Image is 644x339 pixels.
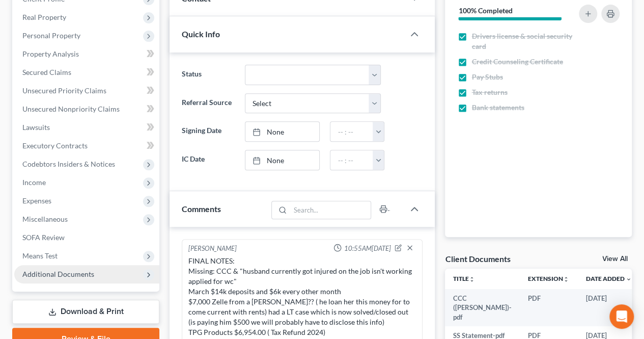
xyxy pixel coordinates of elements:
span: Bank statements [471,102,524,113]
strong: 100% Completed [458,6,512,15]
span: Means Test [22,251,58,260]
td: [DATE] [577,289,639,326]
div: Open Intercom Messenger [609,304,634,329]
td: PDF [520,289,577,326]
label: IC Date [177,150,239,170]
a: Unsecured Priority Claims [14,82,159,100]
label: Referral Source [177,93,239,114]
span: Unsecured Nonpriority Claims [22,105,120,113]
span: Property Analysis [22,49,79,58]
span: 10:55AM[DATE] [344,244,390,253]
a: Unsecured Nonpriority Claims [14,100,159,118]
a: Lawsuits [14,118,159,137]
span: Pay Stubs [471,72,502,82]
a: Property Analysis [14,45,159,63]
span: Comments [182,204,221,214]
span: Personal Property [22,31,80,40]
span: Real Property [22,13,66,21]
a: Executory Contracts [14,137,159,155]
span: Expenses [22,196,51,205]
span: Quick Info [182,29,220,39]
div: Client Documents [445,253,510,264]
a: None [245,122,320,141]
span: Codebtors Insiders & Notices [22,160,115,168]
span: Income [22,178,46,187]
span: Lawsuits [22,123,50,132]
a: Extensionunfold_more [528,275,569,282]
span: Drivers license & social security card [471,31,576,51]
input: -- : -- [330,122,373,141]
td: CCC ([PERSON_NAME])-pdf [445,289,520,326]
span: Executory Contracts [22,141,88,150]
a: Titleunfold_more [453,275,475,282]
span: Secured Claims [22,68,71,76]
a: Download & Print [12,300,159,324]
label: Status [177,65,239,85]
span: Miscellaneous [22,215,68,223]
a: None [245,150,320,170]
a: Secured Claims [14,63,159,82]
span: SOFA Review [22,233,65,242]
div: [PERSON_NAME] [188,244,237,254]
span: Unsecured Priority Claims [22,86,106,95]
span: Additional Documents [22,270,94,278]
a: View All [602,255,628,263]
i: unfold_more [563,276,569,282]
i: unfold_more [469,276,475,282]
input: Search... [290,201,371,219]
label: Signing Date [177,121,239,142]
span: Credit Counseling Certificate [471,57,563,67]
a: Date Added expand_more [585,275,631,282]
span: Tax returns [471,87,507,97]
a: SOFA Review [14,228,159,247]
i: expand_more [625,276,631,282]
input: -- : -- [330,150,373,170]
